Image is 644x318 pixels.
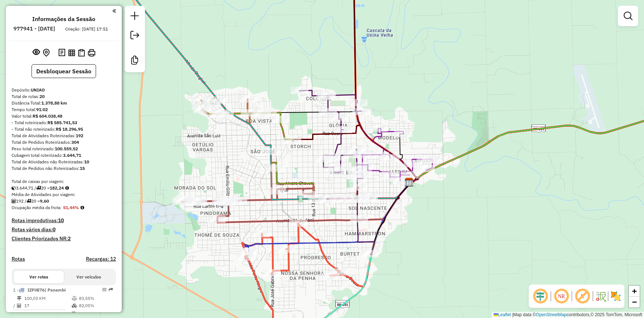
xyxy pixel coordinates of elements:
td: 100,03 KM [24,295,71,302]
a: Nova sessão e pesquisa [128,9,142,25]
i: % de utilização do peso [72,296,77,301]
div: Depósito: [12,87,116,93]
div: Criação: [DATE] 17:51 [62,26,111,32]
strong: R$ 604.038,48 [33,113,62,119]
button: Desbloquear Sessão [32,64,96,78]
strong: UNIAO [31,87,45,93]
div: Cubagem total roteirizado: [12,152,116,159]
button: Logs desbloquear sessão [57,47,67,58]
strong: 91:02 [36,107,48,112]
td: 17 [24,302,71,309]
div: Valor total: [12,113,116,119]
strong: 1.378,88 km [41,100,67,106]
strong: 10 [58,217,64,224]
span: − [632,297,637,306]
button: Visualizar Romaneio [76,48,86,58]
div: 192 / 20 = [12,198,116,204]
span: Ocupação média da frota: [12,205,62,210]
h4: Clientes Priorizados NR: [12,236,116,242]
span: Exibir rótulo [574,288,591,305]
span: IZF0E76 [28,287,45,293]
strong: 100.559,52 [55,146,78,151]
strong: 192 [76,133,83,138]
a: Leaflet [494,312,511,317]
span: 1 - [13,287,66,293]
div: Total de Pedidos Roteirizados: [12,139,116,146]
td: = [13,310,17,318]
div: Map data © contributors,© 2025 TomTom, Microsoft [492,312,644,318]
strong: R$ 18.296,95 [56,126,83,132]
a: Rotas [12,256,25,262]
strong: 9,60 [40,198,49,204]
div: Total de rotas: [12,93,116,100]
div: 3.644,71 / 20 = [12,185,116,191]
div: Total de caixas por viagem: [12,178,116,185]
td: 5,88 KM [24,310,71,318]
button: Imprimir Rotas [86,48,97,58]
a: Criar modelo [128,53,142,69]
span: + [632,286,637,295]
td: 83,55% [79,295,113,302]
div: Distância Total: [12,100,116,106]
button: Visualizar relatório de Roteirização [67,48,76,57]
strong: 304 [71,139,79,145]
strong: 2 [68,235,71,242]
button: Centralizar mapa no depósito ou ponto de apoio [41,47,51,58]
em: Média calculada utilizando a maior ocupação (%Peso ou %Cubagem) de cada rota da sessão. Rotas cro... [80,205,84,210]
em: Opções [102,288,107,292]
a: Exibir filtros [621,9,635,23]
h4: Rotas vários dias: [12,227,116,233]
button: Exibir sessão original [31,47,41,58]
strong: 15 [80,166,85,171]
img: UNIAO [404,178,414,187]
i: Distância Total [17,296,21,301]
img: Exibir/Ocultar setores [610,290,622,302]
div: Total de Atividades não Roteirizadas: [12,159,116,165]
td: 07:26 [79,310,113,318]
i: Total de Atividades [12,199,16,203]
div: Peso total roteirizado: [12,146,116,152]
div: - Total roteirizado: [12,119,116,126]
div: Total de Atividades Roteirizadas: [12,132,116,139]
div: - Total não roteirizado: [12,126,116,132]
strong: 20 [40,94,45,99]
a: OpenStreetMap [536,312,567,317]
i: Cubagem total roteirizado [12,186,16,190]
a: Exportar sessão [128,28,142,44]
span: | [512,312,513,317]
i: Meta Caixas/viagem: 1,00 Diferença: 181,24 [65,186,69,190]
strong: 10 [84,159,89,164]
div: Tempo total: [12,106,116,113]
div: Média de Atividades por viagem: [12,191,116,198]
div: Total de Pedidos não Roteirizados: [12,165,116,172]
i: Total de rotas [36,186,41,190]
a: Zoom out [629,297,640,307]
i: Total de rotas [26,199,31,203]
h4: Recargas: 12 [86,256,116,262]
i: % de utilização da cubagem [72,303,77,308]
img: Fluxo de ruas [595,290,606,302]
i: Tempo total em rota [72,312,75,316]
strong: 51,44% [63,205,79,210]
a: Zoom in [629,286,640,297]
a: Clique aqui para minimizar o painel [112,7,116,15]
span: Ocultar deslocamento [532,288,549,305]
strong: 0 [53,226,55,233]
h6: 977941 - [DATE] [13,25,55,32]
strong: R$ 585.741,53 [47,120,77,125]
span: Ocultar NR [553,288,570,305]
h4: Rotas improdutivas: [12,217,116,224]
strong: 182,24 [50,185,64,191]
i: Total de Atividades [17,303,21,308]
strong: 3.644,71 [63,152,81,158]
button: Ver rotas [14,271,64,283]
td: 82,05% [79,302,113,309]
td: / [13,302,17,309]
span: | Panambi [45,287,66,293]
h4: Informações da Sessão [32,16,95,23]
em: Rota exportada [109,288,113,292]
button: Ver veículos [64,271,114,283]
